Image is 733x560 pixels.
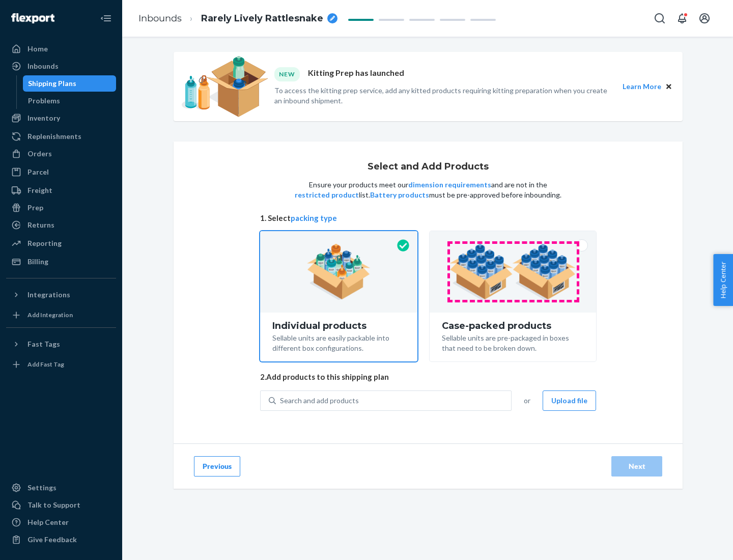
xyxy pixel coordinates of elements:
button: Previous [194,456,240,477]
p: Ensure your products meet our and are not in the list. must be pre-approved before inbounding. [294,180,562,200]
a: Add Integration [6,307,116,323]
div: Inventory [27,113,60,123]
div: Home [27,44,48,54]
button: Close Navigation [96,8,116,29]
button: Upload file [543,390,596,411]
a: Problems [23,93,117,109]
div: Talk to Support [27,500,80,510]
button: restricted product [295,190,359,200]
button: Open Search Box [650,8,670,29]
span: Rarely Lively Rattlesnake [201,12,323,25]
div: Settings [27,483,57,493]
a: Prep [6,200,116,216]
span: 2. Add products to this shipping plan [260,372,596,382]
h1: Select and Add Products [368,162,489,172]
div: Search and add products [280,396,359,406]
a: Orders [6,146,116,162]
button: dimension requirements [408,180,491,190]
div: Individual products [272,321,405,331]
p: To access the kitting prep service, add any kitted products requiring kitting preparation when yo... [274,86,613,106]
div: NEW [274,67,300,81]
button: Give Feedback [6,531,116,548]
button: packing type [291,213,337,223]
div: Case-packed products [442,321,584,331]
span: or [524,396,530,406]
div: Freight [27,185,52,195]
a: Talk to Support [6,497,116,513]
div: Problems [28,96,60,106]
a: Parcel [6,164,116,180]
img: Flexport logo [11,13,54,23]
div: Orders [27,149,52,159]
a: Freight [6,182,116,199]
div: Sellable units are pre-packaged in boxes that need to be broken down. [442,331,584,353]
div: Integrations [27,290,70,300]
a: Inventory [6,110,116,126]
div: Give Feedback [27,535,77,545]
button: Help Center [713,254,733,306]
button: Battery products [370,190,429,200]
a: Shipping Plans [23,75,117,92]
button: Integrations [6,287,116,303]
a: Add Fast Tag [6,356,116,373]
div: Inbounds [27,61,59,71]
img: individual-pack.facf35554cb0f1810c75b2bd6df2d64e.png [307,244,371,300]
div: Add Integration [27,311,73,319]
button: Learn More [623,81,661,92]
ol: breadcrumbs [130,4,346,34]
img: case-pack.59cecea509d18c883b923b81aeac6d0b.png [449,244,576,300]
a: Reporting [6,235,116,251]
a: Help Center [6,514,116,530]
button: Open notifications [672,8,692,29]
div: Help Center [27,517,69,527]
button: Fast Tags [6,336,116,352]
a: Inbounds [6,58,116,74]
button: Next [611,456,662,477]
a: Home [6,41,116,57]
a: Inbounds [138,13,182,24]
div: Add Fast Tag [27,360,64,369]
div: Parcel [27,167,49,177]
p: Kitting Prep has launched [308,67,404,81]
div: Returns [27,220,54,230]
a: Returns [6,217,116,233]
button: Close [663,81,674,92]
div: Sellable units are easily packable into different box configurations. [272,331,405,353]
button: Open account menu [694,8,715,29]
div: Billing [27,257,48,267]
div: Prep [27,203,43,213]
a: Billing [6,254,116,270]
a: Replenishments [6,128,116,145]
div: Next [620,461,654,471]
div: Shipping Plans [28,78,76,89]
div: Replenishments [27,131,81,142]
div: Fast Tags [27,339,60,349]
span: 1. Select [260,213,596,223]
div: Reporting [27,238,62,248]
a: Settings [6,480,116,496]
